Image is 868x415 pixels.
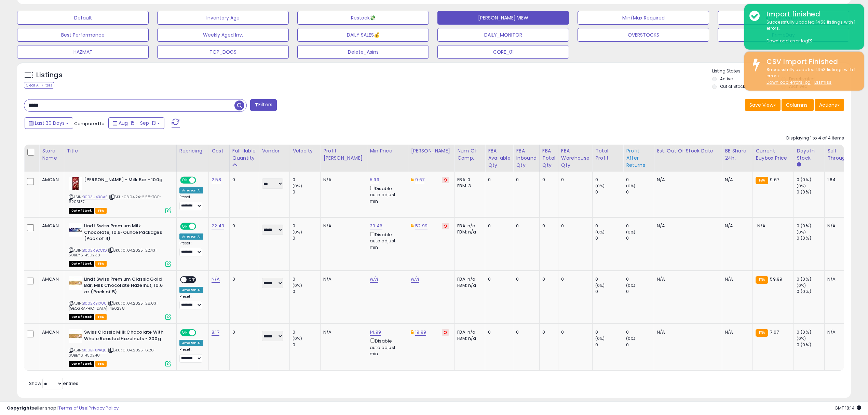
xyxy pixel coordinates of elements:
[323,223,362,229] div: N/A
[415,223,428,229] a: 52.99
[119,120,156,126] span: Aug-15 - Sep-13
[437,45,569,59] button: CORE_01
[69,223,171,266] div: ASIN:
[250,99,277,111] button: Filters
[797,183,806,189] small: (0%)
[756,276,768,284] small: FBA
[157,11,289,25] button: Inventory Age
[595,147,620,162] div: Total Profit
[181,224,189,229] span: ON
[542,177,553,183] div: 0
[827,177,847,183] div: 1.84
[323,329,362,335] div: N/A
[488,147,510,169] div: FBA Available Qty
[797,177,824,183] div: 0 (0%)
[259,145,290,172] th: CSV column name: cust_attr_2_Vendor
[626,229,636,235] small: (0%)
[815,99,844,111] button: Actions
[89,405,119,411] a: Privacy Policy
[516,223,534,229] div: 0
[7,405,119,412] div: seller snap | |
[756,177,768,184] small: FBA
[626,329,654,335] div: 0
[195,177,206,183] span: OFF
[578,11,709,25] button: Min/Max Required
[297,45,429,59] button: Delete_Asins
[36,70,63,80] h5: Listings
[232,147,256,162] div: Fulfillable Quantity
[626,283,636,288] small: (0%)
[69,329,82,343] img: 41+2NLnd9XL._SL40_.jpg
[293,177,320,183] div: 0
[626,177,654,183] div: 0
[212,147,227,155] div: Cost
[293,189,320,195] div: 0
[212,176,221,183] a: 2.58
[720,76,733,82] label: Active
[626,336,636,341] small: (0%)
[69,276,171,319] div: ASIN:
[757,223,765,229] span: N/A
[767,38,812,44] a: Download error log
[69,177,171,213] div: ASIN:
[323,177,362,183] div: N/A
[595,342,623,348] div: 0
[415,176,424,183] a: 9.67
[179,347,203,363] div: Preset:
[797,147,822,162] div: Days In Stock
[827,329,847,335] div: N/A
[767,79,811,85] a: Download errors log
[488,177,508,183] div: 0
[157,28,289,42] button: Weekly Aged Inv.
[797,276,824,282] div: 0 (0%)
[84,276,167,297] b: Lindt Swiss Premium Classic Gold Bar, Milk Chocolate Hazelnut, 10.6 oz (Pack of 5)
[95,261,107,267] span: FBA
[626,147,651,169] div: Profit After Returns
[232,223,254,229] div: 0
[561,147,589,169] div: FBA Warehouse Qty
[786,135,844,142] div: Displaying 1 to 4 of 4 items
[595,223,623,229] div: 0
[578,28,709,42] button: OVERSTOCKS
[797,283,806,288] small: (0%)
[293,147,317,155] div: Velocity
[67,147,174,155] div: Title
[797,162,801,168] small: Days In Stock.
[561,329,587,335] div: 0
[561,223,587,229] div: 0
[657,177,717,183] p: N/A
[411,276,419,283] a: N/A
[756,329,768,337] small: FBA
[370,223,382,229] a: 39.46
[457,282,480,289] div: FBM: n/a
[212,223,224,229] a: 22.43
[797,189,824,195] div: 0 (0%)
[718,28,849,42] button: PrimeDay
[195,330,206,336] span: OFF
[725,147,750,162] div: BB Share 24h.
[725,329,747,335] div: N/A
[17,45,149,59] button: HAZMAT
[415,329,426,336] a: 19.99
[293,229,302,235] small: (0%)
[232,177,254,183] div: 0
[457,147,482,162] div: Num of Comp.
[457,183,480,189] div: FBM: 3
[74,120,106,127] span: Compared to:
[516,147,537,169] div: FBA inbound Qty
[179,147,206,155] div: Repricing
[595,189,623,195] div: 0
[370,329,381,336] a: 14.99
[179,294,203,310] div: Preset:
[770,329,779,335] span: 7.67
[84,223,167,244] b: Lindt Swiss Premium Milk Chocolate, 10.6-Ounce Packages (Pack of 4)
[293,289,320,295] div: 0
[770,176,779,183] span: 9.67
[542,276,553,282] div: 0
[457,335,480,342] div: FBM: n/a
[827,276,847,282] div: N/A
[370,231,403,251] div: Disable auto adjust min
[626,235,654,241] div: 0
[797,329,824,335] div: 0 (0%)
[797,229,806,235] small: (0%)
